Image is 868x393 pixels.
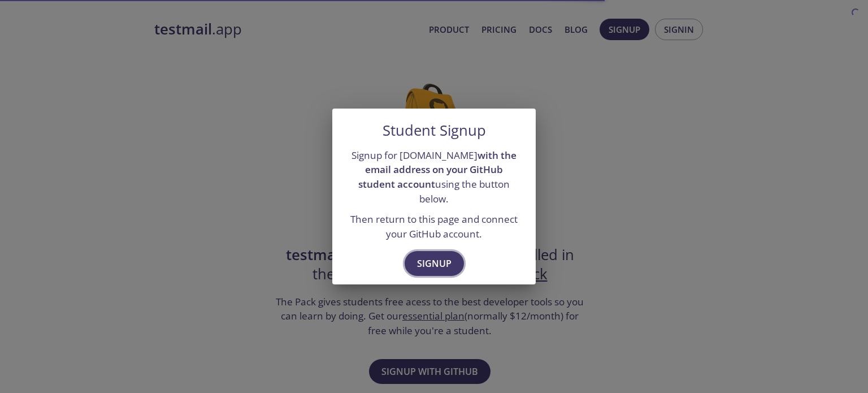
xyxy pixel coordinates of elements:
[383,122,486,139] h5: Student Signup
[358,149,517,191] strong: with the email address on your GitHub student account
[405,251,464,276] button: Signup
[417,256,452,271] span: Signup
[346,212,522,241] p: Then return to this page and connect your GitHub account.
[346,148,522,206] p: Signup for [DOMAIN_NAME] using the button below.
